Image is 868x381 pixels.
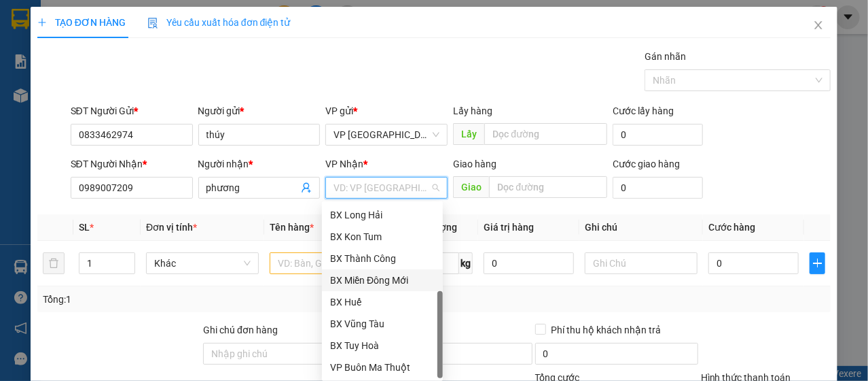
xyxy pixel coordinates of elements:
[333,125,439,145] span: VP Nha Trang xe Limousine
[322,248,443,269] div: BX Thành Công
[322,204,443,226] div: BX Long Hải
[154,253,251,274] span: Khác
[270,222,314,233] span: Tên hàng
[7,7,197,58] li: Cúc Tùng Limousine
[146,222,197,233] span: Đơn vị tính
[322,357,443,378] div: VP Buôn Ma Thuột
[613,159,680,169] label: Cước giao hàng
[147,18,158,29] img: icon
[613,124,703,146] input: Cước lấy hàng
[330,295,435,310] div: BX Huế
[330,208,435,222] div: BX Long Hải
[330,251,435,266] div: BX Thành Công
[37,18,47,27] span: plus
[330,316,435,331] div: BX Vũng Tàu
[453,176,489,198] span: Giao
[459,252,473,274] span: kg
[322,269,443,291] div: BX Miền Đông Mới
[810,252,825,274] button: plus
[484,123,607,145] input: Dọc đường
[330,273,435,288] div: BX Miền Đông Mới
[71,156,193,171] div: SĐT Người Nhận
[37,17,126,28] span: TẠO ĐƠN HÀNG
[43,292,336,307] div: Tổng: 1
[322,291,443,313] div: BX Huế
[203,343,366,365] input: Ghi chú đơn hàng
[453,105,492,116] span: Lấy hàng
[579,214,703,241] th: Ghi chú
[270,252,382,274] input: VD: Bàn, Ghế
[198,156,321,171] div: Người nhận
[7,73,94,118] li: VP VP [GEOGRAPHIC_DATA] xe Limousine
[301,182,312,193] span: user-add
[330,360,435,375] div: VP Buôn Ma Thuột
[645,51,686,62] label: Gán nhãn
[484,252,574,274] input: 0
[147,17,291,28] span: Yêu cầu xuất hóa đơn điện tử
[322,335,443,357] div: BX Tuy Hoà
[43,252,65,274] button: delete
[489,176,607,198] input: Dọc đường
[546,322,667,337] span: Phí thu hộ khách nhận trả
[71,103,193,118] div: SĐT Người Gửi
[813,20,824,31] span: close
[799,7,837,45] button: Close
[585,252,698,274] input: Ghi Chú
[613,177,703,199] input: Cước giao hàng
[330,338,435,353] div: BX Tuy Hoà
[453,123,484,145] span: Lấy
[198,103,321,118] div: Người gửi
[79,222,90,233] span: SL
[810,258,825,269] span: plus
[94,73,181,88] li: VP BX Huế
[484,222,534,233] span: Giá trị hàng
[325,159,363,169] span: VP Nhận
[322,313,443,335] div: BX Vũng Tàu
[325,103,448,118] div: VP gửi
[453,159,496,169] span: Giao hàng
[203,325,278,335] label: Ghi chú đơn hàng
[613,105,674,116] label: Cước lấy hàng
[322,226,443,248] div: BX Kon Tum
[708,222,755,233] span: Cước hàng
[330,229,435,244] div: BX Kon Tum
